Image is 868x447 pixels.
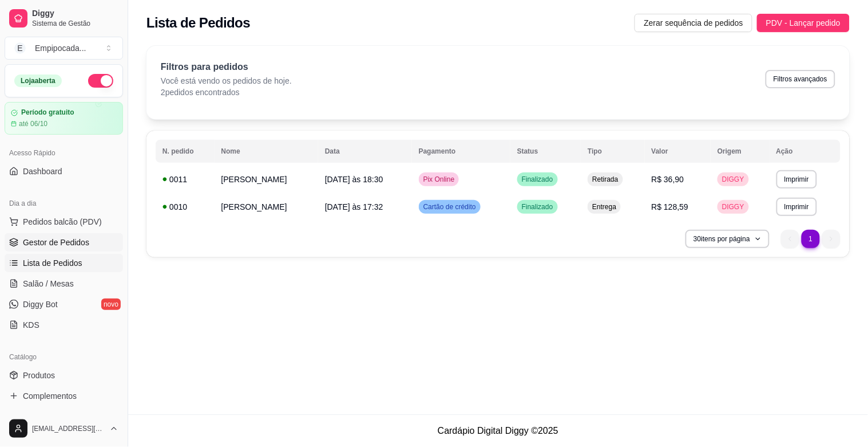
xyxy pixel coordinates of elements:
span: Finalizado [520,175,556,184]
span: KDS [23,319,39,331]
button: PDV - Lançar pedido [757,14,850,32]
a: Gestor de Pedidos [5,233,123,252]
div: Loja aberta [14,74,62,87]
button: Imprimir [776,198,817,216]
td: [PERSON_NAME] [215,193,318,221]
th: Valor [645,140,711,163]
button: Zerar sequência de pedidos [635,14,752,32]
span: Zerar sequência de pedidos [644,17,743,29]
div: Catálogo [5,348,123,366]
a: Salão / Mesas [5,275,123,293]
a: Diggy Botnovo [5,295,123,313]
span: Diggy Bot [23,299,58,310]
div: Acesso Rápido [5,144,123,162]
div: Empipocada ... [35,42,86,54]
p: Você está vendo os pedidos de hoje. [161,75,292,87]
th: Status [510,140,581,163]
button: Pedidos balcão (PDV) [5,213,123,231]
span: Cartão de crédito [421,202,478,211]
div: 0010 [162,201,208,213]
article: até 06/10 [19,119,47,128]
span: Sistema de Gestão [32,19,118,28]
span: DIGGY [720,202,747,211]
button: Alterar Status [88,74,113,88]
span: Lista de Pedidos [23,257,82,269]
span: [DATE] às 18:30 [325,175,383,184]
p: 2 pedidos encontrados [161,87,292,98]
span: [EMAIL_ADDRESS][DOMAIN_NAME] [32,424,105,433]
a: Produtos [5,366,123,385]
li: pagination item 1 active [802,230,820,248]
span: Entrega [590,202,619,211]
span: R$ 36,90 [652,175,684,184]
th: Data [318,140,412,163]
nav: pagination navigation [775,224,846,254]
span: [DATE] às 17:32 [325,202,383,211]
footer: Cardápio Digital Diggy © 2025 [128,414,868,447]
span: Gestor de Pedidos [23,237,89,248]
a: KDS [5,316,123,334]
span: Pedidos balcão (PDV) [23,216,102,228]
span: E [14,42,26,54]
span: PDV - Lançar pedido [766,17,841,29]
th: Origem [711,140,770,163]
button: [EMAIL_ADDRESS][DOMAIN_NAME] [5,415,123,442]
button: 30itens por página [685,230,770,248]
a: DiggySistema de Gestão [5,5,123,32]
span: Produtos [23,370,55,381]
div: Dia a dia [5,194,123,213]
td: [PERSON_NAME] [215,166,318,193]
th: N. pedido [156,140,215,163]
span: DIGGY [720,175,747,184]
span: Retirada [590,175,620,184]
p: Filtros para pedidos [161,60,292,74]
span: Finalizado [520,202,556,211]
th: Nome [215,140,318,163]
span: R$ 128,59 [652,202,689,211]
th: Pagamento [412,140,510,163]
div: 0011 [162,174,208,185]
a: Complementos [5,387,123,405]
h2: Lista de Pedidos [146,14,250,32]
span: Complementos [23,390,77,402]
button: Select a team [5,37,123,60]
button: Filtros avançados [766,70,835,88]
span: Dashboard [23,166,62,177]
span: Diggy [32,9,118,19]
th: Tipo [581,140,644,163]
span: Salão / Mesas [23,278,74,289]
th: Ação [770,140,841,163]
a: Período gratuitoaté 06/10 [5,102,123,135]
article: Período gratuito [21,108,74,117]
button: Imprimir [776,170,817,189]
a: Lista de Pedidos [5,254,123,272]
a: Dashboard [5,162,123,181]
span: Pix Online [421,175,457,184]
